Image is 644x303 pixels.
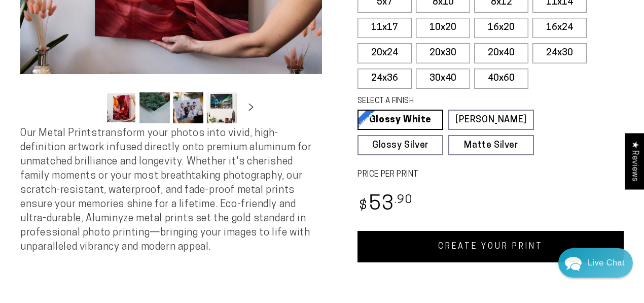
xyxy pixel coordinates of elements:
[395,194,413,206] sup: .90
[357,110,443,130] a: Glossy White
[474,43,528,63] label: 20x40
[416,69,470,89] label: 30x40
[357,135,443,155] a: Glossy Silver
[416,18,470,38] label: 10x20
[448,135,534,155] a: Matte Silver
[588,248,625,278] div: Contact Us Directly
[558,248,633,278] div: Chat widget toggle
[139,92,170,123] button: Load image 2 in gallery view
[357,69,412,89] label: 24x36
[206,92,237,123] button: Load image 4 in gallery view
[532,43,587,63] label: 24x30
[173,92,203,123] button: Load image 3 in gallery view
[448,110,534,130] a: [PERSON_NAME]
[81,97,103,119] button: Slide left
[357,231,624,262] a: CREATE YOUR PRINT
[359,199,368,213] span: $
[474,69,528,89] label: 40x60
[106,92,136,123] button: Load image 1 in gallery view
[357,43,412,63] label: 20x24
[357,195,413,215] bdi: 53
[357,96,513,107] legend: SELECT A FINISH
[625,133,644,189] div: Click to open Judge.me floating reviews tab
[532,18,587,38] label: 16x24
[357,169,624,181] label: PRICE PER PRINT
[357,18,412,38] label: 11x17
[416,43,470,63] label: 20x30
[474,18,528,38] label: 16x20
[20,128,312,252] span: Our Metal Prints transform your photos into vivid, high-definition artwork infused directly onto ...
[240,97,262,119] button: Slide right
